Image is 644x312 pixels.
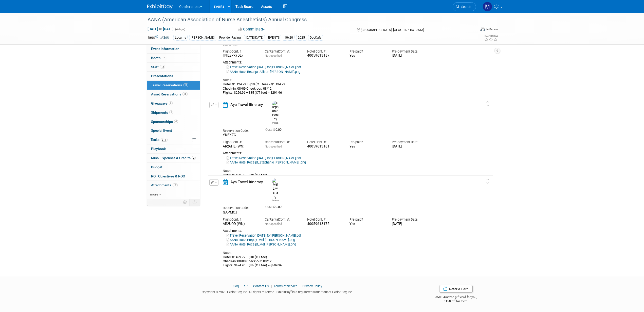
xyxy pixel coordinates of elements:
span: to [158,27,163,31]
div: Hotel: $1,124.79 + $10 (CT fee) = $1,134.79 Check-in: 08/09 Check-out: 08/12 Flights: $256.96 + $... [223,82,469,95]
div: Notes: [223,251,469,255]
span: ROI, Objectives & ROO [151,174,185,178]
a: Asset Reservations26 [147,90,200,99]
span: YKEXZC [223,133,236,137]
div: Flight Conf. #: [223,217,257,222]
span: GAPMCJ [223,210,237,214]
a: Booth [147,54,200,62]
span: | [298,284,302,288]
i: Aya Travel Itinerary [223,179,228,185]
img: Format-Inperson.png [480,27,485,31]
a: Terms of Service [274,284,298,288]
span: Misc. Expenses & Credits [151,156,196,160]
button: Committed [237,27,267,32]
span: 91% [161,138,168,142]
div: Reservation Code: [223,206,258,210]
span: 2 [192,156,196,160]
div: Hotel: $1499.72 + $10 (CT fee) = Check-in: 08/08 Check-out: 08/12 Flights: $132 + $35 (CT fee) = ... [223,173,469,186]
a: Travel Reservations11 [147,81,200,90]
div: Pre-payment Date: [392,140,427,144]
span: Travel Reservations [151,83,188,87]
sup: ® [290,290,292,292]
div: Car Conf. #: [265,140,300,144]
a: AANA Hotel Receipt_Stephanie [PERSON_NAME] .png [227,160,306,164]
i: Booth reservation complete [163,56,165,59]
div: 40059613181 [307,144,342,149]
a: Tasks91% [147,135,200,144]
span: Cost: $ [265,205,275,209]
span: Not specified [265,222,282,226]
span: more [150,192,158,196]
span: Asset Reservations [151,92,188,96]
span: Rental [270,140,279,144]
a: ROI, Objectives & ROO [147,172,200,181]
span: DBAWXM [223,42,238,46]
div: Notes: [223,169,469,173]
a: Playbook [147,144,200,153]
a: Privacy Policy [302,284,322,288]
div: Car Conf. #: [265,217,300,222]
div: Event Format [446,26,498,34]
span: Special Event [151,128,172,133]
span: Yes [349,54,355,57]
div: Attachments: [223,151,469,155]
a: more [147,190,200,199]
a: Travel Reservation [DATE] for [PERSON_NAME].pdf [227,156,301,160]
div: Copyright © 2025 ExhibitDay, Inc. All rights reserved. ExhibitDay is a registered trademark of Ex... [147,289,408,294]
div: Pre-paid? [349,49,384,54]
div: Pre-payment Date: [392,49,427,54]
span: | [249,284,252,288]
div: Hotel: $1499.72 + $10 (CT fee) Check-in: 08/08 Check-out: 08/12 Flights: $474.96 + $35 (CT fee) =... [223,255,469,268]
td: Toggle Event Tabs [189,199,200,206]
span: Giveaways [151,101,173,105]
span: 5 [169,110,173,114]
i: Click and drag to move item [487,179,489,184]
div: DocCafe [308,35,323,40]
div: Mel Liwanag [272,199,279,202]
span: [DATE] [392,54,402,57]
span: Yes [349,144,355,148]
span: 0.00 [265,205,284,209]
span: Rental [270,50,279,53]
span: Yes [349,222,355,226]
a: AANA Hotel Receipt_Mel [PERSON_NAME].png [227,242,296,246]
div: Reservation Code: [223,128,258,133]
span: Search [459,5,471,9]
span: [DATE] [392,144,402,148]
span: Attachments [151,183,178,187]
a: Presentations [147,72,200,80]
div: 10x20 [283,35,295,40]
span: Budget [151,165,162,169]
span: 11 [183,83,188,87]
div: Flight Conf. #: [223,49,257,54]
a: Event Information [147,44,200,53]
a: Giveaways2 [147,99,200,108]
img: Mel Liwanag [272,178,279,199]
div: $500 Amazon gift card for you, [415,292,497,303]
span: [DATE] [392,222,402,226]
a: Special Event [147,126,200,135]
div: $150 off for them. [415,299,497,303]
div: Pre-payment Date: [392,217,427,222]
a: Misc. Expenses & Credits2 [147,154,200,162]
td: Personalize Event Tab Strip [181,199,190,206]
span: Sponsorships [151,120,178,124]
div: Pre-paid? [349,140,384,144]
div: Pre-paid? [349,217,384,222]
a: AANA Hotel Prepay_Mel [PERSON_NAME].png [227,238,295,242]
a: Blog [232,284,239,288]
a: Contact Us [253,284,269,288]
span: Playbook [151,147,166,151]
div: In-Person [486,27,498,31]
div: Provider-Facing [218,35,242,40]
span: Event Information [151,47,179,51]
img: ExhibitDay [147,4,173,9]
div: Hotel Conf. #: [307,140,342,144]
span: 26 [182,92,188,96]
a: Edit [160,36,169,39]
img: Stephanie Donley [272,101,279,121]
div: Flight Conf. #: [223,140,257,144]
span: Aya Travel Itinerary [230,180,263,184]
span: 12 [160,65,165,69]
span: 52 [173,183,178,187]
